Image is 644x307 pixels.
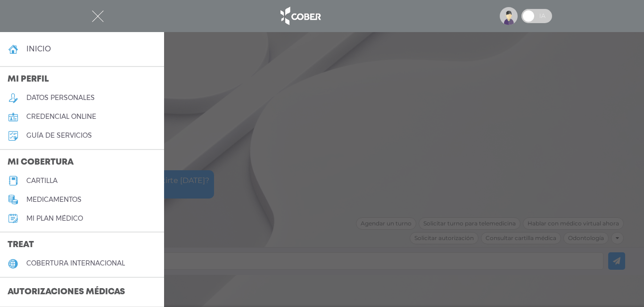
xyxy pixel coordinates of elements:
[92,10,104,22] img: Cober_menu-close-white.svg
[275,5,325,27] img: logo_cober_home-white.png
[26,44,51,53] h4: inicio
[26,94,95,102] h5: datos personales
[26,196,82,204] h5: medicamentos
[26,259,125,267] h5: cobertura internacional
[26,177,58,185] h5: cartilla
[26,113,96,121] h5: credencial online
[26,132,92,140] h5: guía de servicios
[500,7,518,25] img: profile-placeholder.svg
[26,215,83,223] h5: Mi plan médico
